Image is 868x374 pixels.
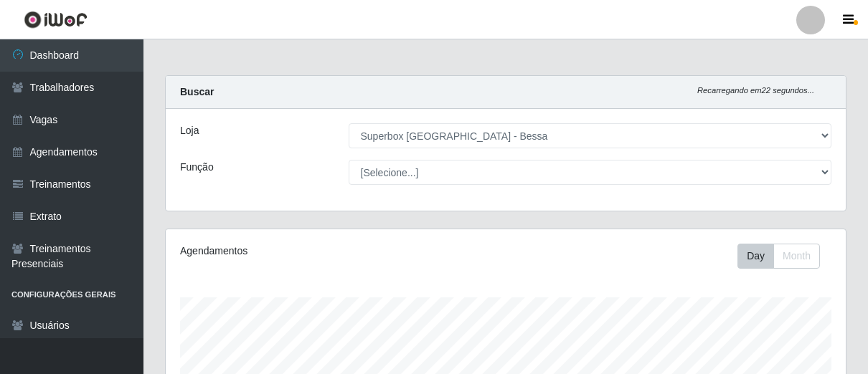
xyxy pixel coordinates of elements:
img: CoreUI Logo [24,11,88,29]
div: Toolbar with button groups [737,244,831,269]
label: Função [180,160,214,175]
i: Recarregando em 22 segundos... [697,86,814,95]
div: First group [737,244,820,269]
label: Loja [180,123,199,138]
button: Day [737,244,774,269]
strong: Buscar [180,86,214,97]
button: Month [773,244,820,269]
div: Agendamentos [180,244,439,259]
